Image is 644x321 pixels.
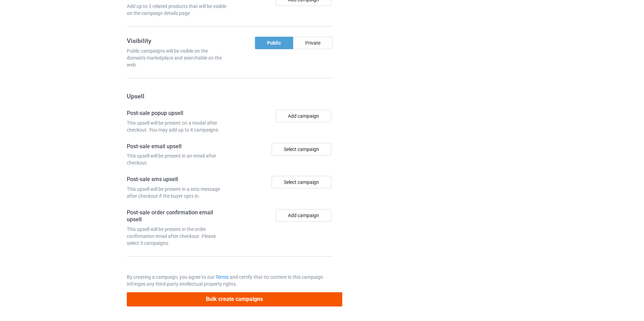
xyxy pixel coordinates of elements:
[276,110,331,122] button: Add campaign
[127,209,227,223] h4: Post-sale order confirmation email upsell
[127,176,227,183] h4: Post-sale sms upsell
[127,92,333,100] h3: Upsell
[127,274,333,287] p: By creating a campaign, you agree to our and certify that no content in this campaign infringes a...
[127,143,227,150] h4: Post-sale email upsell
[127,37,227,45] h3: Visibility
[127,110,227,117] h4: Post-sale popup upsell
[127,186,227,199] div: This upsell will be present in a sms message after checkout if the buyer opts in.
[276,209,331,222] button: Add campaign
[127,47,227,68] div: Public campaigns will be visible on the domain's marketplace and searchable on the web.
[293,37,333,49] div: Private
[215,274,229,280] a: Terms
[255,37,293,49] div: Public
[272,143,331,155] div: Select campaign
[127,119,227,133] div: This upsell will be present on a modal after checkout. You may add up to 4 campaigns.
[272,176,331,188] div: Select campaign
[127,152,227,166] div: This upsell will be present in an email after checkout.
[127,226,227,247] div: This upsell will be present in the order confirmation email after checkout. Please select 3 campa...
[127,3,227,17] div: Add up to 3 related products that will be visible on the campaign details page
[127,292,342,306] button: Bulk create campaigns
